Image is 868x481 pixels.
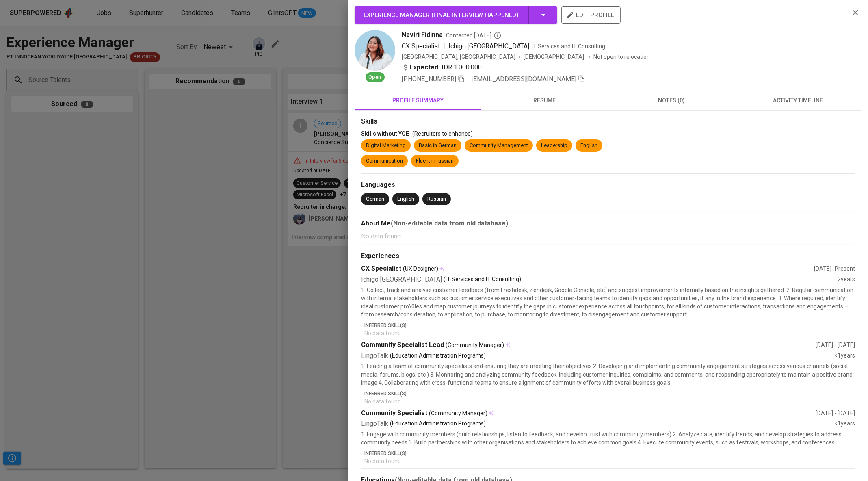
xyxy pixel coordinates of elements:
[613,95,730,106] span: notes (0)
[816,341,855,349] div: [DATE] - [DATE]
[361,409,816,418] div: Community Specialist
[361,117,855,126] div: Skills
[532,43,605,50] span: IT Services and IT Consulting
[486,95,603,106] span: resume
[364,457,855,465] p: No data found.
[366,142,406,149] div: Digital Marketing
[740,95,857,106] span: activity timeline
[364,397,855,405] p: No data found.
[366,195,384,203] div: German
[444,275,521,284] p: (IT Services and IT Consulting)
[361,275,838,284] div: Ichigo [GEOGRAPHIC_DATA]
[364,450,855,457] p: Inferred Skill(s)
[390,351,486,361] p: (Education Administration Programs)
[494,31,502,39] svg: By Batam recruiter
[416,157,454,165] div: Fluent in russian
[361,264,814,273] div: CX Specialist
[361,130,409,137] span: Skills without YOE
[361,430,855,446] p: 1. Engage with community members (build relationships, listen to feedback, and develop trust with...
[834,419,855,429] div: <1 years
[402,75,456,83] span: [PHONE_NUMBER]
[390,419,486,429] p: (Education Administration Programs)
[838,275,855,284] div: 2 years
[524,53,585,61] span: [DEMOGRAPHIC_DATA]
[470,142,528,149] div: Community Management
[446,341,504,349] span: (Community Manager)
[593,53,650,61] p: Not open to relocation
[402,42,440,50] span: CX Specialist
[355,30,395,71] img: b80daf64a90a0f69b856098c4b9f679c.png
[446,31,502,39] span: Contacted [DATE]
[391,219,508,227] b: (Non-editable data from old database)
[359,95,476,106] span: profile summary
[364,322,855,329] p: Inferred Skill(s)
[366,157,403,165] div: Communication
[364,11,519,19] span: Experience Manager ( Final Interview happened )
[402,30,443,40] span: Naviri Fidinna
[568,10,614,20] span: edit profile
[816,409,855,417] div: [DATE] - [DATE]
[448,42,529,50] span: Ichigo [GEOGRAPHIC_DATA]
[397,195,414,203] div: English
[355,6,557,24] button: Experience Manager (Final Interview happened)
[361,340,816,350] div: Community Specialist Lead
[403,264,438,273] span: (UX Designer)
[419,142,457,149] div: Basic in German
[472,75,576,83] span: [EMAIL_ADDRESS][DOMAIN_NAME]
[361,419,834,429] div: LingoTalk
[443,41,445,51] span: |
[361,362,855,386] p: 1. Leading a team of community specialists and ensuring they are meeting their objectives 2. Deve...
[361,219,855,228] div: About Me
[361,232,855,241] p: No data found.
[561,11,621,18] a: edit profile
[410,63,440,72] b: Expected:
[364,390,855,397] p: Inferred Skill(s)
[561,6,621,24] button: edit profile
[541,142,567,149] div: Leadership
[361,180,855,190] div: Languages
[427,195,446,203] div: Russian
[580,142,597,149] div: English
[402,63,482,72] div: IDR 1.000.000
[814,264,855,273] div: [DATE] - Present
[364,329,855,337] p: No data found.
[361,286,855,318] p: 1. Collect, track and analyse customer feedback (from Freshdesk, Zendesk, Google Console, etc) an...
[412,130,473,137] span: (Recruiters to enhance)
[366,74,385,81] span: Open
[361,251,855,261] div: Experiences
[402,53,515,61] div: [GEOGRAPHIC_DATA], [GEOGRAPHIC_DATA]
[361,351,834,361] div: LingoTalk
[834,351,855,361] div: <1 years
[429,409,487,417] span: (Community Manager)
